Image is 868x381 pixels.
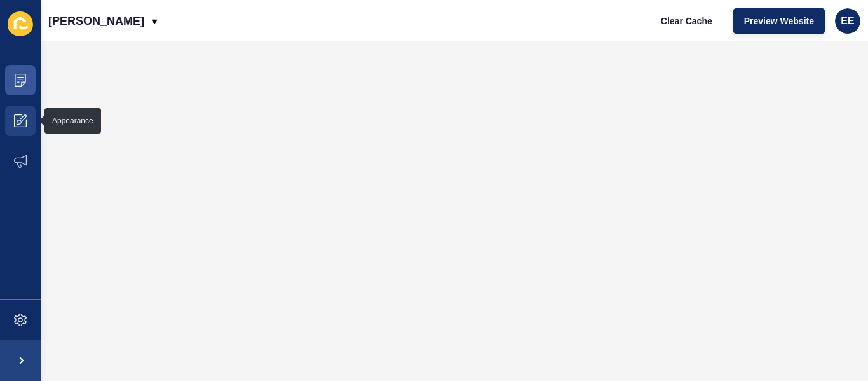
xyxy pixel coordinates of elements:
button: Clear Cache [650,8,723,34]
span: EE [841,15,854,27]
p: [PERSON_NAME] [48,5,144,37]
button: Preview Website [733,8,825,34]
span: Preview Website [744,15,814,27]
div: Appearance [52,116,93,126]
span: Clear Cache [661,15,712,27]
